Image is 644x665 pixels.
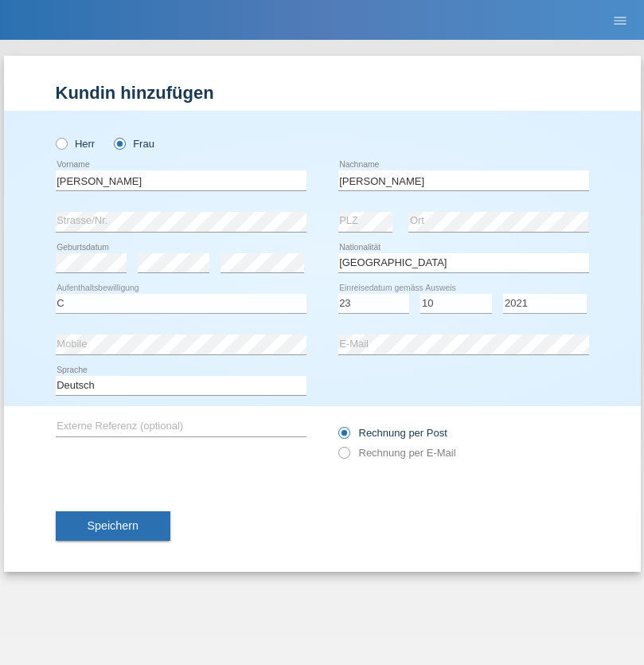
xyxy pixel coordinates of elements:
[56,83,589,103] h1: Kundin hinzufügen
[114,138,154,150] label: Frau
[88,519,139,532] span: Speichern
[338,427,447,439] label: Rechnung per Post
[56,138,96,150] label: Herr
[338,447,349,467] input: Rechnung per E-Mail
[56,138,66,148] input: Herr
[114,138,124,148] input: Frau
[56,511,170,542] button: Speichern
[338,427,349,447] input: Rechnung per Post
[604,15,636,25] a: menu
[338,447,456,459] label: Rechnung per E-Mail
[612,13,628,29] i: menu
